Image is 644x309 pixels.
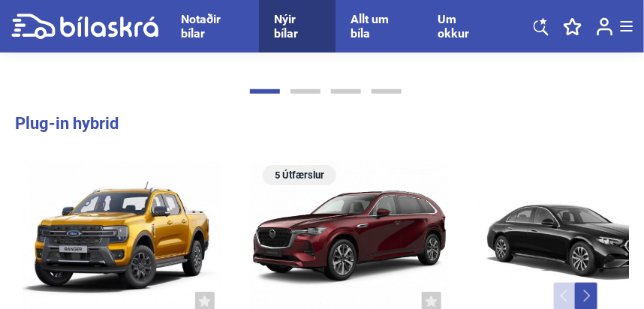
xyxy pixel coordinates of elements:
span: 5 Útfærslur [270,165,329,185]
b: 7.860.000 [480,39,540,55]
button: Page 1 [250,89,280,94]
a: Notaðir bílar [181,12,244,40]
b: 9.250.000 [26,39,86,55]
img: user-login.svg [597,17,613,36]
a: Um okkur [438,12,489,40]
a: Allt um bíla [351,12,408,40]
button: Page 4 [372,89,402,94]
button: Page 3 [331,89,361,94]
button: Page 2 [290,89,320,94]
b: Plug-in hybrid [15,114,119,133]
b: 6.320.000 [253,39,313,55]
a: Nýir bílar [274,12,320,40]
